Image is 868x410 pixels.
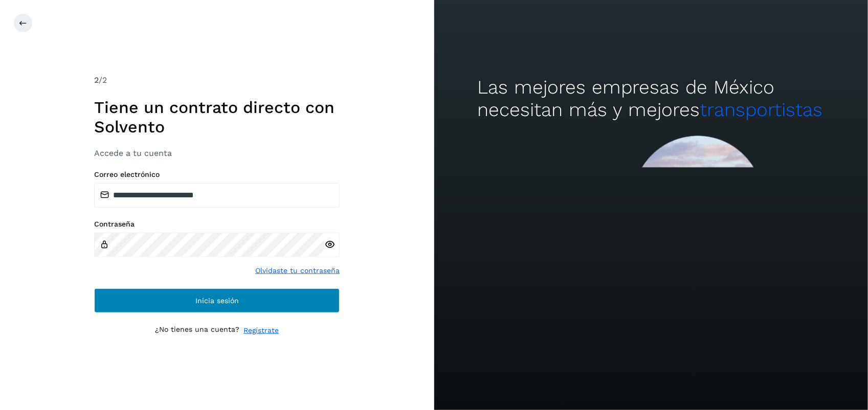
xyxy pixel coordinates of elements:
span: 2 [94,75,99,85]
a: Olvidaste tu contraseña [255,265,340,276]
p: ¿No tienes una cuenta? [155,325,239,336]
span: Inicia sesión [195,297,239,304]
label: Contraseña [94,220,340,229]
div: /2 [94,74,340,86]
a: Regístrate [243,325,279,336]
button: Inicia sesión [94,288,340,313]
h2: Las mejores empresas de México necesitan más y mejores [477,76,825,122]
h1: Tiene un contrato directo con Solvento [94,98,340,137]
h3: Accede a tu cuenta [94,148,340,158]
label: Correo electrónico [94,170,340,179]
span: transportistas [700,99,822,121]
